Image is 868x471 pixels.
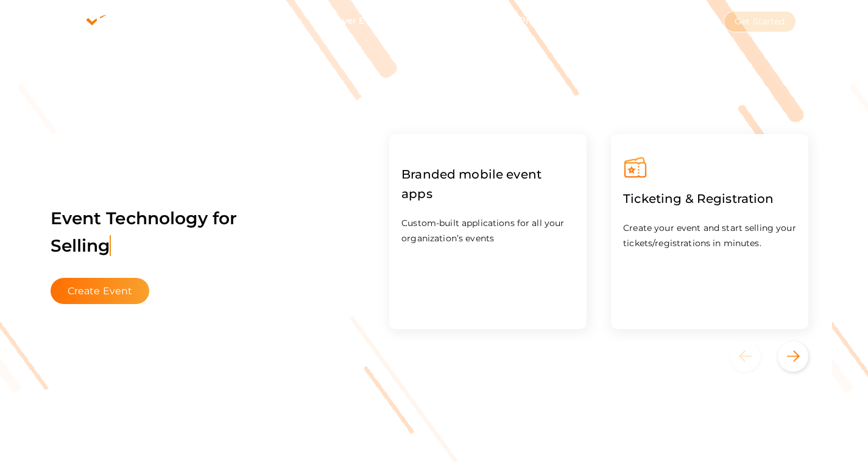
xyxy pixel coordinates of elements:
a: Login [665,15,691,26]
button: How it works [421,10,489,32]
p: Custom-built applications for all your organization’s events [401,240,574,271]
button: Create Event [51,278,150,304]
label: Event Technology for [51,189,238,275]
button: Next [778,341,808,372]
button: Previous [730,341,775,372]
label: Branded mobile event apps [401,180,574,237]
p: Create your event and start selling your tickets/registrations in minutes. [623,221,796,251]
label: Ticketing & Registration [623,180,774,218]
button: Get Started [724,11,796,32]
a: Pricing [519,10,552,32]
span: Selling [51,235,111,256]
a: Branded mobile event apps [401,213,574,225]
a: Discover Events [316,10,390,32]
a: Ticketing & Registration [623,194,774,205]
